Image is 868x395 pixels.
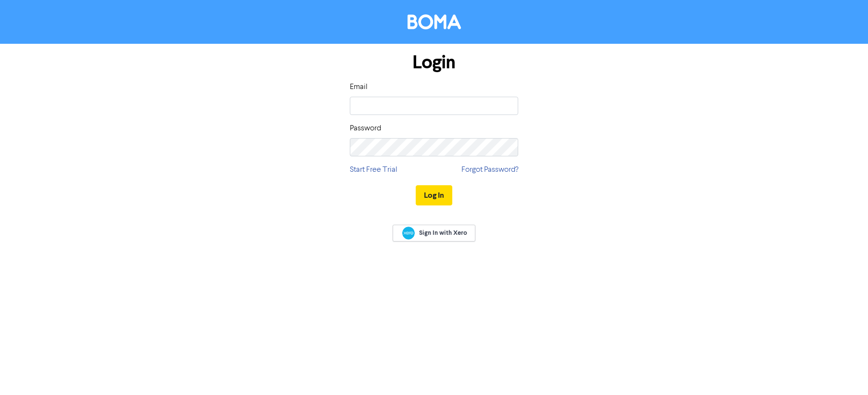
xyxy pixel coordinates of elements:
[350,164,397,176] a: Start Free Trial
[461,164,518,176] a: Forgot Password?
[350,81,368,93] label: Email
[408,14,461,29] img: BOMA Logo
[350,51,518,74] h1: Login
[393,225,475,242] a: Sign In with Xero
[419,229,467,237] span: Sign In with Xero
[416,185,452,205] button: Log In
[350,123,381,134] label: Password
[820,349,868,395] iframe: Chat Widget
[402,227,415,240] img: Xero logo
